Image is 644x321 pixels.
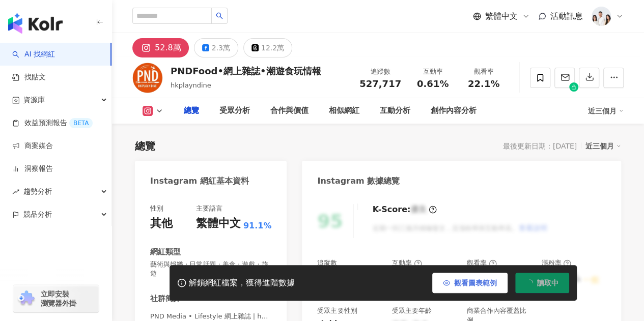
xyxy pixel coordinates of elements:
a: 效益預測報告BETA [12,118,93,128]
div: 追蹤數 [359,67,401,77]
span: loading [525,278,534,287]
img: 20231221_NR_1399_Small.jpg [592,7,611,26]
span: search [216,12,223,19]
a: 找貼文 [12,72,46,82]
img: KOL Avatar [132,63,163,93]
div: 近三個月 [585,139,621,153]
span: hkplayndine [171,81,211,89]
div: 總覽 [135,139,155,153]
div: 觀看率 [464,67,503,77]
div: 2.3萬 [212,41,230,55]
div: 追蹤數 [317,258,337,268]
span: 趨勢分析 [23,180,52,203]
div: 解鎖網紅檔案，獲得進階數據 [189,278,295,288]
span: 立即安裝 瀏覽器外掛 [41,289,76,308]
div: 創作內容分析 [431,105,477,117]
a: chrome extension立即安裝 瀏覽器外掛 [13,285,99,312]
span: 527,717 [359,78,401,89]
div: 52.8萬 [155,41,181,55]
span: 0.61% [417,79,449,89]
div: 互動率 [413,67,452,77]
img: chrome extension [16,290,36,307]
button: 2.3萬 [194,38,238,57]
div: PNDFood•網上雜誌•潮遊食玩情報 [171,65,321,77]
span: 讀取中 [537,279,558,287]
span: 藝術與娛樂 · 日常話題 · 美食 · 遊戲 · 旅遊 [150,260,271,278]
img: logo [8,13,63,34]
div: 繁體中文 [196,216,241,231]
a: 洞察報告 [12,164,53,174]
span: 91.1% [243,220,272,231]
div: 近三個月 [588,103,624,119]
span: rise [12,188,19,195]
div: 觀看率 [467,258,497,268]
div: 受眾主要年齡 [392,306,432,315]
button: 12.2萬 [243,38,292,57]
a: searchAI 找網紅 [12,49,55,60]
div: 其他 [150,216,173,231]
div: 受眾分析 [219,105,250,117]
span: 活動訊息 [550,11,583,21]
span: PND Media • Lifestyle 網上雜誌 | hkplayndine [150,312,271,321]
div: 性別 [150,204,163,213]
div: K-Score : [372,204,437,215]
div: 合作與價值 [270,105,309,117]
span: 競品分析 [23,203,52,226]
div: 漲粉率 [541,258,571,268]
div: 總覽 [184,105,199,117]
button: 觀看圖表範例 [432,273,508,293]
div: 主要語言 [196,204,222,213]
span: 觀看圖表範例 [454,279,497,287]
div: 12.2萬 [261,41,284,55]
div: 最後更新日期：[DATE] [503,142,577,150]
div: Instagram 網紅基本資料 [150,176,249,187]
div: 互動率 [392,258,422,268]
div: Instagram 數據總覽 [317,176,400,187]
button: 讀取中 [515,273,569,293]
div: 受眾主要性別 [317,306,357,315]
span: 繁體中文 [485,11,518,22]
div: 網紅類型 [150,247,181,257]
div: 相似網紅 [329,105,359,117]
a: 商案媒合 [12,141,53,151]
button: 52.8萬 [132,38,189,57]
span: 資源庫 [23,89,45,111]
span: 22.1% [468,79,499,89]
div: 互動分析 [380,105,410,117]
